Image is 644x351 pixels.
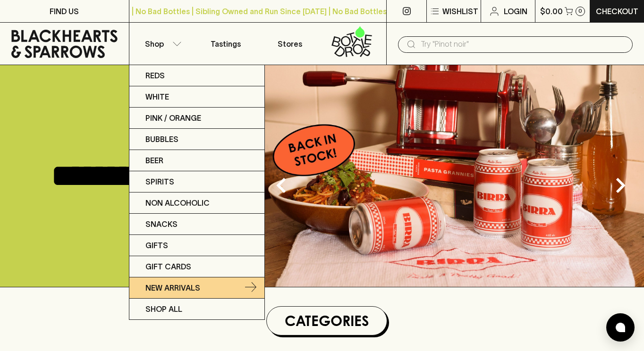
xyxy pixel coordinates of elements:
a: SHOP ALL [129,299,264,319]
a: Beer [129,150,264,171]
p: Gift Cards [145,261,191,272]
a: Pink / Orange [129,108,264,129]
a: Spirits [129,171,264,192]
p: Bubbles [145,134,178,145]
p: Beer [145,155,163,166]
p: Snacks [145,218,178,230]
img: bubble-icon [616,323,625,332]
a: Snacks [129,214,264,235]
a: Bubbles [129,129,264,150]
p: Reds [145,70,165,81]
a: White [129,86,264,108]
p: Gifts [145,240,168,251]
p: White [145,91,169,102]
p: SHOP ALL [145,303,182,315]
p: New Arrivals [145,282,200,293]
a: New Arrivals [129,277,264,299]
p: Spirits [145,176,174,187]
a: Non Alcoholic [129,192,264,214]
p: Pink / Orange [145,112,201,124]
a: Reds [129,65,264,86]
a: Gifts [129,235,264,256]
a: Gift Cards [129,256,264,277]
p: Non Alcoholic [145,197,210,209]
